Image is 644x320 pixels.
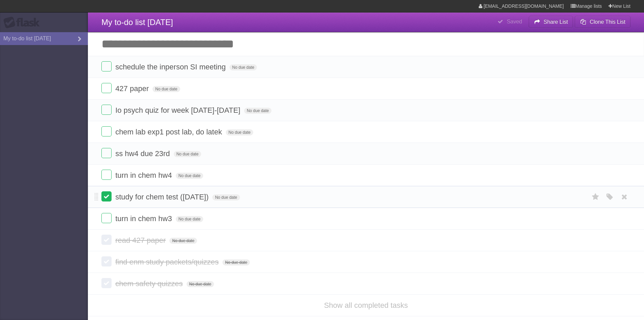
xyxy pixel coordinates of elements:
[115,236,167,244] span: read 427 paper
[226,129,253,135] span: No due date
[589,191,602,202] label: Star task
[115,279,184,288] span: chem safety quizzes
[101,191,112,201] label: Done
[169,238,197,244] span: No due date
[101,235,112,245] label: Done
[244,108,271,114] span: No due date
[101,170,112,180] label: Done
[115,106,242,114] span: Io psych quiz for week [DATE]-[DATE]
[115,84,150,93] span: 427 paper
[222,259,250,265] span: No due date
[101,105,112,115] label: Done
[3,17,44,29] div: Flask
[544,19,568,25] b: Share List
[529,16,573,28] button: Share List
[101,213,112,223] label: Done
[101,278,112,288] label: Done
[187,281,214,287] span: No due date
[575,16,630,28] button: Clone This List
[115,258,220,266] span: find enm study packets/quizzes
[152,86,180,92] span: No due date
[590,19,625,25] b: Clone This List
[101,18,173,27] span: My to-do list [DATE]
[507,19,522,24] b: Saved
[101,61,112,71] label: Done
[176,173,203,179] span: No due date
[101,126,112,136] label: Done
[176,216,203,222] span: No due date
[115,214,174,223] span: turn in chem hw3
[174,151,201,157] span: No due date
[324,301,408,310] a: Show all completed tasks
[212,194,240,200] span: No due date
[101,83,112,93] label: Done
[115,149,171,158] span: ss hw4 due 23rd
[101,148,112,158] label: Done
[115,63,228,71] span: schedule the inperson SI meeting
[230,64,257,70] span: No due date
[115,171,174,179] span: turn in chem hw4
[101,256,112,266] label: Done
[115,193,210,201] span: study for chem test ([DATE])
[115,128,224,136] span: chem lab exp1 post lab, do latek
